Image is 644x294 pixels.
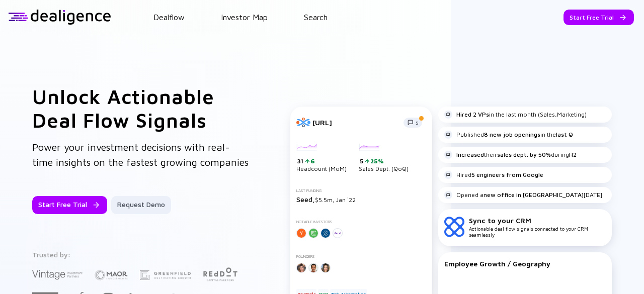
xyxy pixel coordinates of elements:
[296,195,315,204] span: Seed,
[296,188,426,193] div: Last Funding
[95,267,128,283] img: Maor Investments
[309,157,315,165] div: 6
[563,10,634,25] button: Start Free Trial
[296,144,347,173] div: Headcount (MoM)
[296,195,426,204] div: $5.5m, Jan `22
[296,254,426,259] div: Founders
[497,151,551,158] strong: sales dept. by 50%
[312,118,397,127] div: [URL]
[484,191,584,199] strong: new office in [GEOGRAPHIC_DATA]
[444,131,573,139] div: Published in the
[32,84,250,132] h1: Unlock Actionable Deal Flow Signals
[111,196,171,214] button: Request Demo
[444,111,587,119] div: in the last month (Sales,Marketing)
[359,144,409,173] div: Sales Dept. (QoQ)
[32,269,83,280] img: Vintage Investment Partners
[569,151,577,158] strong: H2
[221,13,268,22] a: Investor Map
[556,131,573,138] strong: last Q
[32,250,248,259] div: Trusted by:
[444,151,577,159] div: their during
[444,259,606,268] div: Employee Growth / Geography
[444,171,543,179] div: Hired
[153,13,185,22] a: Dealflow
[471,171,543,178] strong: 5 engineers from Google
[32,196,107,214] button: Start Free Trial
[456,111,489,118] strong: Hired 2 VPs
[484,131,540,138] strong: 8 new job openings
[444,191,602,199] div: Opened a [DATE]
[369,157,384,165] div: 25%
[32,141,249,168] span: Power your investment decisions with real-time insights on the fastest growing companies
[296,220,426,224] div: Notable Investors
[297,157,347,165] div: 31
[469,216,606,225] div: Sync to your CRM
[203,265,238,282] img: Red Dot Capital Partners
[360,157,409,165] div: 5
[304,13,328,22] a: Search
[140,270,191,280] img: Greenfield Partners
[469,216,606,238] div: Actionable deal flow signals connected to your CRM seamlessly
[456,151,484,158] strong: Increased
